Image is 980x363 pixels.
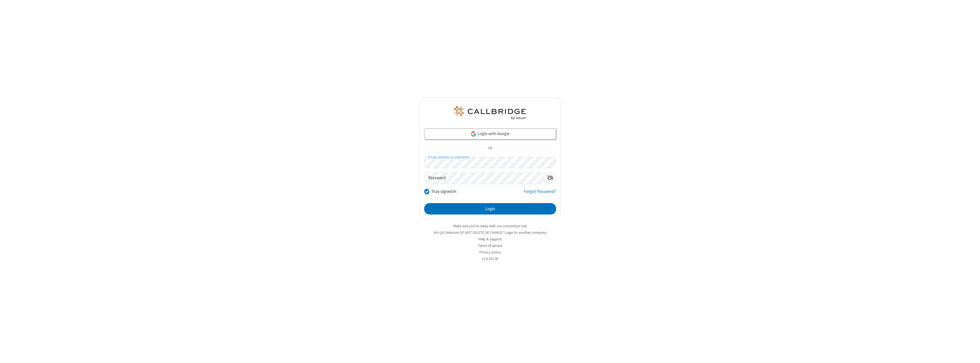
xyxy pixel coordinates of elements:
a: Privacy policy [479,250,501,255]
li: Not QA Selenium DO NOT DELETE OR CHANGE? [420,230,561,235]
label: Stay signed in [432,188,456,195]
button: Login to another company [505,230,546,235]
button: Login [424,203,556,214]
div: Show password [545,173,556,183]
input: Email address or username [424,157,556,168]
a: Login with Google [424,128,556,140]
img: google-icon.png [470,131,477,137]
img: QA Selenium DO NOT DELETE OR CHANGE [453,106,527,120]
span: OR [485,145,495,152]
a: Help & support [479,237,502,242]
input: Password [424,173,545,184]
a: Terms of service [478,243,502,248]
a: Forgot Password? [524,188,556,199]
a: Make sure you're ready with our connection test [453,224,527,228]
li: v2.6.353.3b [420,256,561,261]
